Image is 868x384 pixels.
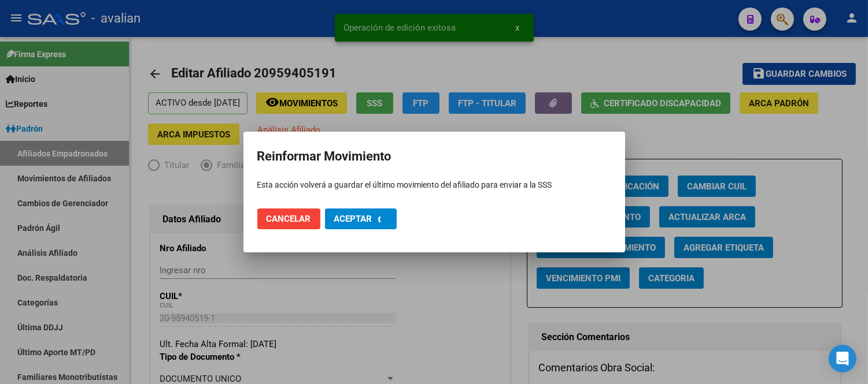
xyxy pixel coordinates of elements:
[257,146,611,167] h2: Reinformar Movimiento
[334,214,372,224] span: Aceptar
[829,345,856,372] div: Open Intercom Messenger
[325,208,397,229] button: Aceptar
[257,208,320,229] button: Cancelar
[267,214,311,224] span: Cancelar
[257,179,611,191] p: Esta acción volverá a guardar el último movimiento del afiliado para enviar a la SSS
